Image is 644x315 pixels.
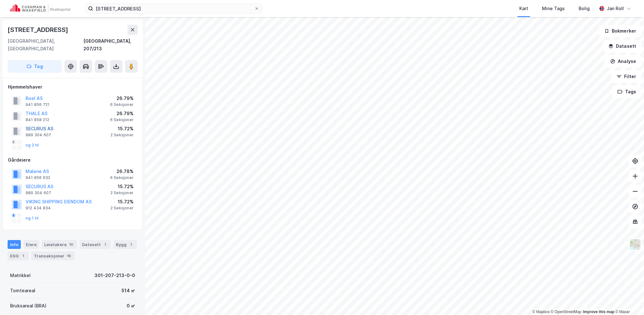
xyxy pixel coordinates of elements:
[26,206,51,211] div: 912 434 834
[629,238,641,250] img: Z
[93,4,254,13] input: Søk på adresse, matrikkel, gårdeiere, leietakere eller personer
[26,117,49,122] div: 841 858 212
[551,310,581,314] a: OpenStreetMap
[83,37,138,52] div: [GEOGRAPHIC_DATA], 207/213
[110,133,134,138] div: 2 Seksjoner
[10,4,70,13] img: cushman-wakefield-realkapital-logo.202ea83816669bd177139c58696a8fa1.svg
[26,133,51,138] div: 989 304 607
[102,241,108,248] div: 1
[612,285,644,315] iframe: Chat Widget
[110,117,134,122] div: 6 Seksjoner
[8,156,137,164] div: Gårdeiere
[110,190,134,195] div: 2 Seksjoner
[26,175,50,180] div: 941 856 632
[8,240,21,249] div: Info
[23,240,39,249] div: Eiere
[110,198,134,206] div: 15.72%
[612,285,644,315] div: Kontrollprogram for chat
[68,241,75,248] div: 10
[8,25,69,35] div: [STREET_ADDRESS]
[8,60,62,73] button: Tag
[110,175,134,180] div: 6 Seksjoner
[607,5,624,12] div: Jan Roll
[80,240,111,249] div: Datasett
[8,37,83,52] div: [GEOGRAPHIC_DATA], [GEOGRAPHIC_DATA]
[110,206,134,211] div: 2 Seksjoner
[31,251,75,260] div: Transaksjoner
[127,302,135,310] div: 0 ㎡
[8,83,137,91] div: Hjemmelshaver
[122,287,135,294] div: 514 ㎡
[599,25,641,37] button: Bokmerker
[579,5,590,12] div: Bolig
[10,287,35,294] div: Tomteareal
[113,240,137,249] div: Bygg
[128,241,134,248] div: 1
[10,272,31,279] div: Matrikkel
[26,190,51,195] div: 989 304 607
[583,310,614,314] a: Improve this map
[42,240,77,249] div: Leietakere
[605,55,641,68] button: Analyse
[110,102,134,107] div: 6 Seksjoner
[110,183,134,190] div: 15.72%
[8,251,29,260] div: ESG
[26,102,50,107] div: 941 856 721
[20,253,26,259] div: 1
[110,95,134,102] div: 26.79%
[611,70,641,83] button: Filter
[532,310,550,314] a: Mapbox
[10,302,46,310] div: Bruksareal (BRA)
[66,253,72,259] div: 16
[603,40,641,52] button: Datasett
[542,5,565,12] div: Mine Tags
[110,110,134,117] div: 26.79%
[110,168,134,175] div: 26.78%
[519,5,528,12] div: Kart
[110,125,134,133] div: 15.72%
[94,272,135,279] div: 301-207-213-0-0
[612,85,641,98] button: Tags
